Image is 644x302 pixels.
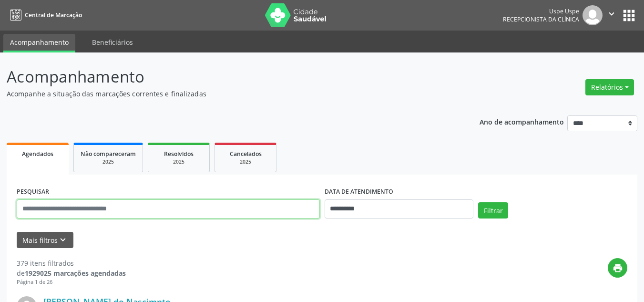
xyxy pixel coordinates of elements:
[503,15,579,23] span: Recepcionista da clínica
[17,258,126,268] div: 379 itens filtrados
[155,158,203,166] div: 2025
[17,185,49,199] label: PESQUISAR
[22,150,53,158] span: Agendados
[164,150,194,158] span: Resolvidos
[17,232,73,249] button: Mais filtroskeyboard_arrow_down
[25,11,82,19] span: Central de Marcação
[81,150,136,158] span: Não compareceram
[583,5,603,25] img: img
[7,7,82,23] a: Central de Marcação
[621,7,637,24] button: apps
[7,65,448,89] p: Acompanhamento
[608,258,627,278] button: print
[25,269,126,278] strong: 1929025 marcações agendadas
[480,115,564,127] p: Ano de acompanhamento
[85,34,140,51] a: Beneficiários
[606,9,617,19] i: 
[325,185,393,199] label: DATA DE ATENDIMENTO
[17,268,126,278] div: de
[81,158,136,166] div: 2025
[230,150,262,158] span: Cancelados
[17,278,126,286] div: Página 1 de 26
[613,263,623,273] i: print
[585,79,634,95] button: Relatórios
[58,235,68,245] i: keyboard_arrow_down
[603,5,621,25] button: 
[478,202,508,219] button: Filtrar
[7,89,448,99] p: Acompanhe a situação das marcações correntes e finalizadas
[222,158,269,166] div: 2025
[503,7,579,15] div: Uspe Uspe
[3,34,75,52] a: Acompanhamento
